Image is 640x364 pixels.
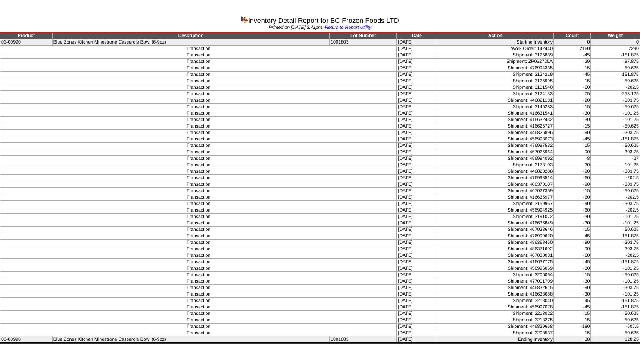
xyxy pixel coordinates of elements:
[591,162,640,168] td: -101.25
[397,136,437,143] td: [DATE]
[0,97,397,104] td: Transaction
[0,84,397,91] td: Transaction
[325,25,372,30] a: Return to Report Utility
[437,59,554,65] td: Shipment: ZP062725A
[554,181,591,188] td: -90
[554,246,591,252] td: -90
[554,252,591,259] td: -60
[0,78,397,84] td: Transaction
[591,136,640,143] td: -151.875
[554,52,591,59] td: -45
[554,130,591,136] td: -90
[591,32,640,39] td: Weight
[0,32,53,39] td: Product
[397,168,437,175] td: [DATE]
[397,143,437,149] td: [DATE]
[591,175,640,181] td: -202.5
[591,220,640,227] td: -101.25
[0,298,397,304] td: Transaction
[437,39,554,46] td: Starting Inventory
[0,65,397,72] td: Transaction
[397,324,437,330] td: [DATE]
[437,72,554,78] td: Shipment: 3124219
[437,84,554,91] td: Shipment: 3101540
[0,317,397,324] td: Transaction
[397,123,437,130] td: [DATE]
[0,220,397,227] td: Transaction
[554,65,591,72] td: -15
[52,32,329,39] td: Description
[554,32,591,39] td: Count
[437,117,554,123] td: Shipment: 416632432
[397,304,437,311] td: [DATE]
[437,201,554,207] td: Shipment: 3159967
[397,227,437,233] td: [DATE]
[591,324,640,330] td: -607.5
[554,311,591,317] td: -15
[591,265,640,272] td: -101.25
[591,304,640,311] td: -151.875
[0,110,397,117] td: Transaction
[437,278,554,285] td: Shipment: 477001709
[0,104,397,110] td: Transaction
[591,52,640,59] td: -151.875
[0,214,397,220] td: Transaction
[0,149,397,156] td: Transaction
[0,324,397,330] td: Transaction
[397,130,437,136] td: [DATE]
[0,201,397,207] td: Transaction
[591,130,640,136] td: -303.75
[437,52,554,59] td: Shipment: 3125889
[0,175,397,181] td: Transaction
[554,278,591,285] td: -30
[397,252,437,259] td: [DATE]
[397,330,437,336] td: [DATE]
[437,324,554,330] td: Shipment: 446829668
[397,32,437,39] td: Date
[397,117,437,123] td: [DATE]
[554,298,591,304] td: -45
[437,104,554,110] td: Shipment: 3145283
[0,259,397,265] td: Transaction
[0,136,397,143] td: Transaction
[591,259,640,265] td: -151.875
[0,39,53,46] td: 03-00990
[437,259,554,265] td: Shipment: 416637775
[330,336,397,343] td: 1001803
[397,336,437,343] td: [DATE]
[0,181,397,188] td: Transaction
[591,168,640,175] td: -303.75
[554,72,591,78] td: -45
[591,272,640,278] td: -50.625
[397,156,437,162] td: [DATE]
[437,291,554,298] td: Shipment: 416638688
[397,265,437,272] td: [DATE]
[591,46,640,52] td: 7290
[0,311,397,317] td: Transaction
[397,72,437,78] td: [DATE]
[0,168,397,175] td: Transaction
[397,194,437,201] td: [DATE]
[397,46,437,52] td: [DATE]
[397,207,437,214] td: [DATE]
[591,59,640,65] td: -97.875
[437,123,554,130] td: Shipment: 416625727
[554,214,591,220] td: -30
[397,272,437,278] td: [DATE]
[52,336,329,343] td: Blue Zones Kitchen Minestrone Casserole Bowl (6-9oz)
[554,201,591,207] td: -90
[554,227,591,233] td: -15
[397,214,437,220] td: [DATE]
[554,175,591,181] td: -60
[437,156,554,162] td: Shipment: 456994092
[0,336,53,343] td: 03-00990
[397,317,437,324] td: [DATE]
[554,304,591,311] td: -45
[397,65,437,72] td: [DATE]
[0,156,397,162] td: Transaction
[437,175,554,181] td: Shipment: 476998514
[554,84,591,91] td: -60
[0,272,397,278] td: Transaction
[554,240,591,246] td: -90
[437,317,554,324] td: Shipment: 3218275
